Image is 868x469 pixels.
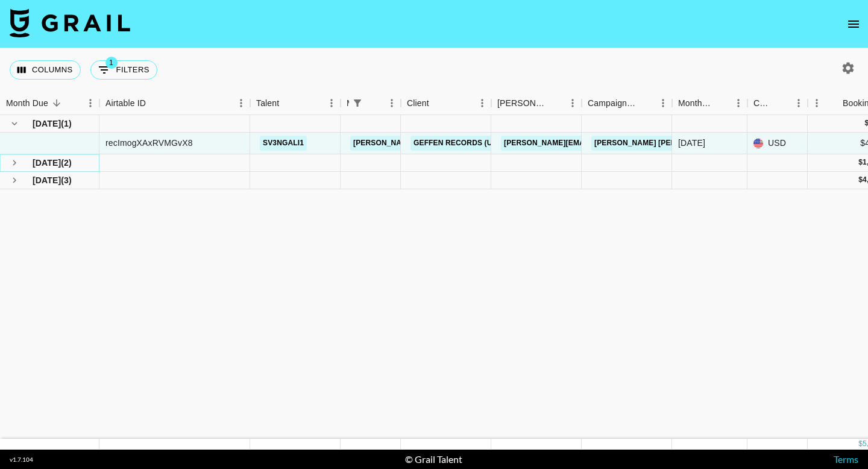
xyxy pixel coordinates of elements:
button: Menu [790,94,808,112]
div: Airtable ID [99,92,250,115]
div: Oct '25 [678,137,705,149]
span: ( 3 ) [61,174,72,186]
a: Geffen Records (Universal Music) [410,136,561,151]
div: © Grail Talent [405,453,462,465]
a: sv3ngali1 [260,136,307,151]
span: [DATE] [33,157,61,169]
img: Grail Talent [10,8,130,37]
button: Sort [712,95,729,112]
div: USD [747,133,808,154]
button: Menu [564,94,582,112]
button: Sort [773,95,790,112]
button: Show filters [349,95,366,112]
span: ( 2 ) [61,157,72,169]
div: Currency [747,92,808,115]
div: $ [858,157,863,168]
button: Sort [146,95,163,112]
button: Menu [729,94,747,112]
span: ( 1 ) [61,118,72,130]
button: Sort [637,95,654,112]
button: Menu [81,94,99,112]
div: Month Due [672,92,747,115]
div: Client [401,92,491,115]
div: v 1.7.104 [10,456,33,464]
div: Booker [491,92,582,115]
button: Menu [808,94,826,112]
div: Campaign (Type) [582,92,672,115]
button: Sort [279,95,296,112]
button: Menu [473,94,491,112]
button: Select columns [10,60,81,80]
div: Manager [347,92,349,115]
div: Client [407,92,429,115]
div: [PERSON_NAME] [497,92,547,115]
span: 1 [105,57,118,69]
a: [PERSON_NAME][EMAIL_ADDRESS][DOMAIN_NAME] [350,136,547,151]
div: Talent [250,92,341,115]
div: recImogXAxRVMGvX8 [105,137,193,149]
div: 1 active filter [349,95,366,112]
a: [PERSON_NAME][EMAIL_ADDRESS][PERSON_NAME][DOMAIN_NAME] [501,136,759,151]
button: hide children [6,115,23,132]
button: open drawer [841,12,866,36]
a: [PERSON_NAME] [PERSON_NAME] "Let Me Love You" [591,136,799,151]
div: $ [858,175,863,185]
button: see children [6,154,23,171]
button: Sort [429,95,446,112]
div: Manager [341,92,401,115]
button: see children [6,172,23,189]
div: Month Due [6,92,48,115]
button: Sort [366,95,383,112]
button: Menu [232,94,250,112]
div: Currency [753,92,773,115]
div: Talent [256,92,279,115]
div: Month Due [678,92,712,115]
a: Terms [834,453,858,465]
button: Menu [322,94,341,112]
span: [DATE] [33,174,61,186]
button: Show filters [90,60,157,80]
div: Airtable ID [105,92,146,115]
span: [DATE] [33,118,61,130]
div: Campaign (Type) [588,92,637,115]
div: $ [858,439,863,449]
button: Sort [547,95,564,112]
button: Menu [383,94,401,112]
button: Sort [826,95,843,112]
button: Menu [654,94,672,112]
button: Sort [48,95,65,112]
